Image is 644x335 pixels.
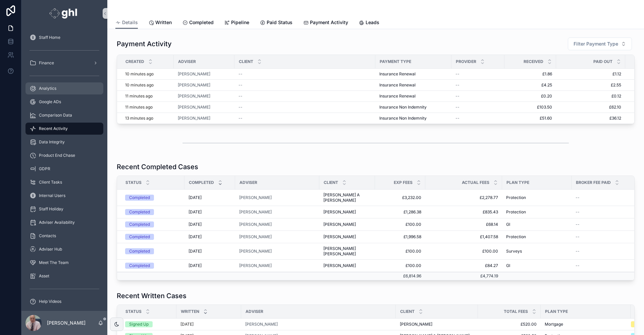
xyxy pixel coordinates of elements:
[178,82,210,88] span: [PERSON_NAME]
[323,209,371,215] a: [PERSON_NAME]
[245,322,278,327] a: [PERSON_NAME]
[239,234,272,240] a: [PERSON_NAME]
[39,35,60,40] span: Staff Home
[125,263,180,269] a: Completed
[39,86,56,91] span: Analytics
[482,322,537,327] a: £520.00
[379,82,447,88] a: Insurance Renewal
[455,105,500,110] a: --
[379,93,416,99] span: Insurance Renewal
[189,249,202,254] span: [DATE]
[182,16,214,30] a: Completed
[379,249,421,254] a: £100.00
[429,209,498,215] span: £835.43
[125,309,142,314] span: Status
[239,180,257,185] span: Adviser
[462,180,489,185] span: Actual Fees
[576,249,638,254] a: --
[21,27,107,311] div: scrollable content
[189,209,231,215] a: [DATE]
[239,222,315,227] a: [PERSON_NAME]
[379,71,416,77] span: Insurance Renewal
[239,234,315,240] a: [PERSON_NAME]
[47,320,86,326] p: [PERSON_NAME]
[115,16,138,29] a: Details
[560,105,621,110] span: £62.10
[379,234,421,240] a: £1,996.58
[125,82,170,88] a: 10 minutes ago
[506,222,568,227] a: GI
[239,195,315,200] a: [PERSON_NAME]
[125,116,170,121] a: 13 minutes ago
[189,234,202,240] span: [DATE]
[576,249,580,254] span: --
[455,93,460,99] span: --
[576,209,580,215] span: --
[508,82,552,88] a: £4.25
[560,82,621,88] a: £2.55
[117,162,198,172] h1: Recent Completed Cases
[508,105,552,110] span: £103.50
[125,116,153,121] p: 13 minutes ago
[239,249,272,254] span: [PERSON_NAME]
[239,222,272,227] a: [PERSON_NAME]
[576,180,611,185] span: Broker Fee Paid
[506,209,568,215] a: Protection
[189,209,202,215] span: [DATE]
[178,116,210,121] a: [PERSON_NAME]
[238,71,371,77] a: --
[576,263,638,268] a: --
[39,153,75,158] span: Product End Chase
[129,195,150,201] div: Completed
[508,116,552,121] a: £51.60
[245,322,392,327] a: [PERSON_NAME]
[379,209,421,215] a: £1,286.38
[125,93,153,99] p: 11 minutes ago
[125,93,170,99] a: 11 minutes ago
[394,180,413,185] span: Exp Fees
[508,71,552,77] span: £1.86
[508,93,552,99] a: £0.20
[129,263,150,269] div: Completed
[39,247,62,252] span: Adviser Hub
[429,234,498,240] span: £1,407.58
[39,299,61,304] span: Help Videos
[323,246,371,257] a: [PERSON_NAME] [PERSON_NAME]
[39,220,75,225] span: Adviser Availability
[25,176,103,188] a: Client Tasks
[379,222,421,227] span: £100.00
[379,116,447,121] a: Insurance Non Indemnity
[379,195,421,200] a: £3,232.00
[560,116,621,121] a: £36.12
[506,222,510,227] span: GI
[178,105,210,110] span: [PERSON_NAME]
[125,221,180,227] a: Completed
[576,222,580,227] span: --
[39,206,63,212] span: Staff Holiday
[178,93,210,99] a: [PERSON_NAME]
[39,113,72,118] span: Comparison Data
[189,263,231,268] a: [DATE]
[506,234,526,240] span: Protection
[25,57,103,69] a: Finance
[455,105,460,110] span: --
[246,309,263,314] span: Adviser
[480,273,498,278] span: £4,774.19
[129,221,150,227] div: Completed
[239,263,272,268] a: [PERSON_NAME]
[39,273,49,279] span: Asset
[25,203,103,215] a: Staff Holiday
[238,93,243,99] span: --
[125,234,180,240] a: Completed
[366,19,379,26] span: Leads
[359,16,379,30] a: Leads
[400,322,474,327] a: [PERSON_NAME]
[524,59,543,64] span: Received
[25,230,103,242] a: Contacts
[429,195,498,200] a: £2,278.77
[238,82,371,88] a: --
